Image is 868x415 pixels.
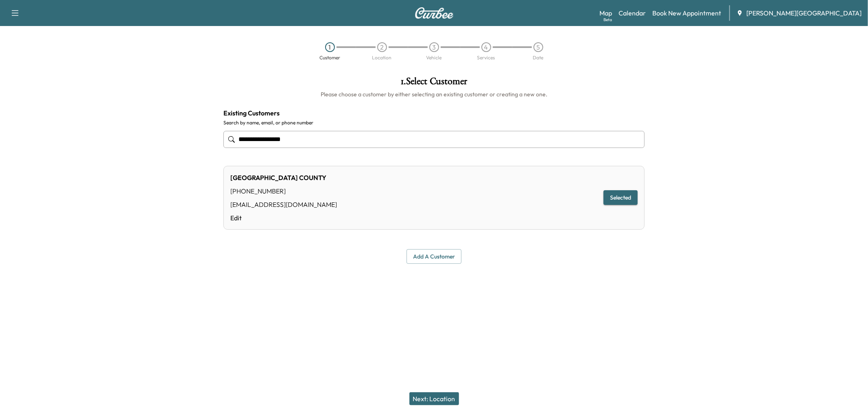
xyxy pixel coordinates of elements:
h1: 1 . Select Customer [223,76,645,90]
div: 2 [377,42,387,52]
div: Vehicle [426,55,442,60]
a: MapBeta [599,8,612,18]
span: [PERSON_NAME][GEOGRAPHIC_DATA] [746,8,861,18]
img: Curbee Logo [415,7,454,19]
button: Add a customer [407,249,461,264]
div: 3 [429,42,439,52]
button: Selected [603,190,638,205]
a: Calendar [619,8,646,18]
div: [EMAIL_ADDRESS][DOMAIN_NAME] [230,200,337,209]
button: Next: Location [409,392,459,405]
div: Beta [603,17,612,23]
div: [PHONE_NUMBER] [230,186,337,196]
div: 4 [481,42,491,52]
a: Edit [230,213,337,223]
label: Search by name, email, or phone number [223,120,645,126]
div: 1 [325,42,335,52]
div: Services [477,55,495,60]
a: Book New Appointment [652,8,721,18]
div: Date [533,55,544,60]
h4: Existing Customers [223,108,645,118]
div: Customer [319,55,340,60]
h6: Please choose a customer by either selecting an existing customer or creating a new one. [223,90,645,98]
div: 5 [533,42,543,52]
div: [GEOGRAPHIC_DATA] COUNTY [230,173,337,183]
div: Location [372,55,392,60]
